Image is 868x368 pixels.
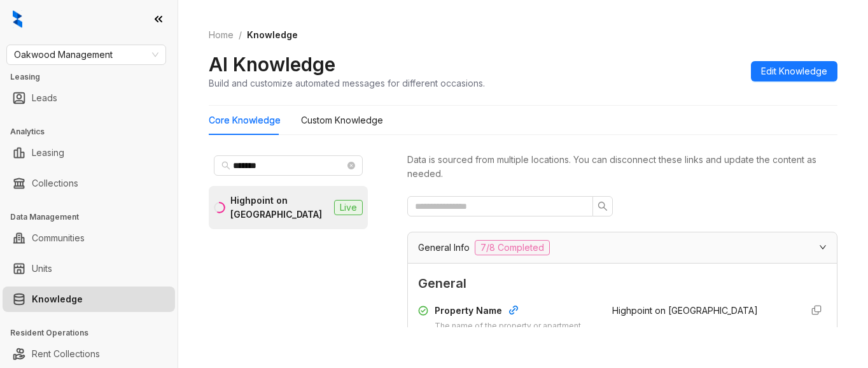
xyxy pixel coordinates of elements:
div: The name of the property or apartment complex. [435,320,597,344]
h2: AI Knowledge [209,52,335,76]
span: close-circle [347,162,355,169]
li: / [239,28,242,42]
li: Leasing [3,140,175,166]
a: Home [206,28,236,42]
div: Custom Knowledge [301,113,383,127]
span: Oakwood Management [14,45,158,64]
span: search [598,201,608,211]
span: expanded [819,243,827,251]
h3: Analytics [10,126,178,138]
a: Knowledge [32,287,83,312]
span: search [221,161,230,170]
a: Units [32,256,52,281]
span: General Info [418,241,470,255]
div: Data is sourced from multiple locations. You can disconnect these links and update the content as... [407,153,837,181]
button: Edit Knowledge [751,61,837,81]
div: General Info7/8 Completed [408,232,837,263]
li: Communities [3,225,175,251]
div: Core Knowledge [209,113,281,127]
a: Rent Collections [32,341,100,367]
li: Leads [3,85,175,111]
a: Communities [32,225,85,251]
span: Edit Knowledge [761,64,827,78]
span: Knowledge [247,29,298,40]
a: Leasing [32,140,64,166]
li: Collections [3,171,175,196]
span: Highpoint on [GEOGRAPHIC_DATA] [612,305,758,316]
img: logo [13,10,22,28]
h3: Leasing [10,71,178,83]
h3: Resident Operations [10,327,178,339]
span: 7/8 Completed [475,240,550,255]
li: Knowledge [3,287,175,312]
div: Highpoint on [GEOGRAPHIC_DATA] [230,194,329,222]
a: Collections [32,171,78,196]
span: Live [334,200,363,215]
li: Units [3,256,175,281]
h3: Data Management [10,211,178,223]
span: General [418,274,827,294]
div: Property Name [435,304,597,320]
a: Leads [32,85,57,111]
div: Build and customize automated messages for different occasions. [209,76,485,90]
li: Rent Collections [3,341,175,367]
